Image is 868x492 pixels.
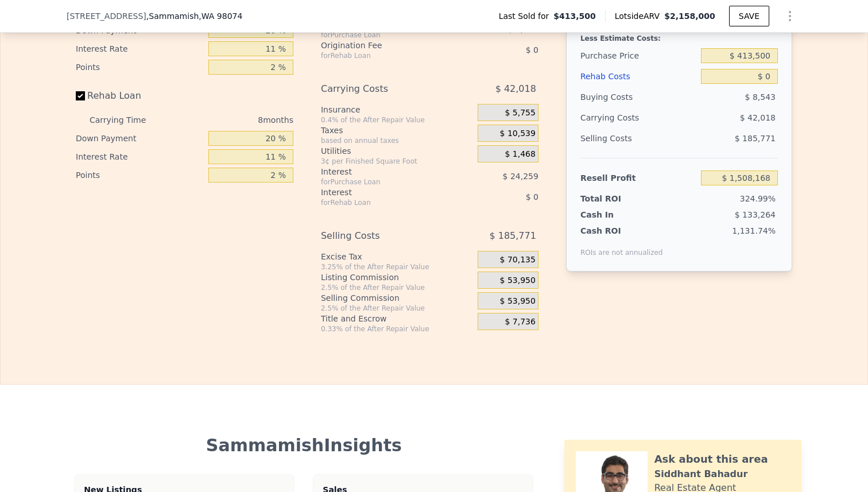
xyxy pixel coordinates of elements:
div: Total ROI [580,193,652,204]
span: $ 24,259 [503,172,538,181]
div: 2.5% of the After Repair Value [321,283,473,292]
input: Rehab Loan [76,91,85,100]
div: for Rehab Loan [321,51,449,60]
div: Origination Fee [321,40,449,51]
span: $2,158,000 [664,11,715,21]
button: SAVE [729,6,769,26]
span: $ 5,755 [505,108,535,118]
div: for Rehab Loan [321,198,449,207]
span: $ 1,468 [505,149,535,160]
span: $ 42,018 [495,79,536,99]
div: Rehab Costs [580,66,696,87]
div: Sammamish Insights [76,435,532,456]
div: Buying Costs [580,87,696,107]
span: 1,131.74% [732,226,776,235]
div: Taxes [321,125,473,136]
div: Carrying Time [90,111,164,129]
div: 0.33% of the After Repair Value [321,324,473,334]
div: for Purchase Loan [321,30,449,40]
div: Excise Tax [321,251,473,262]
span: $ 53,950 [500,296,536,307]
span: $ 133,264 [735,210,776,219]
div: Selling Costs [580,128,696,149]
label: Rehab Loan [76,86,204,106]
span: 324.99% [740,194,776,203]
span: , Sammamish [146,10,243,22]
span: Last Sold for [499,10,554,22]
div: Interest [321,187,449,198]
div: Listing Commission [321,272,473,283]
div: Resell Profit [580,168,696,188]
div: Utilities [321,145,473,157]
span: $ 0 [526,45,538,55]
div: Ask about this area [654,451,768,467]
div: Down Payment [76,129,204,148]
div: ROIs are not annualized [580,237,663,257]
span: [STREET_ADDRESS] [67,10,146,22]
span: $ 8,543 [745,92,776,102]
div: 0.4% of the After Repair Value [321,115,473,125]
div: 3¢ per Finished Square Foot [321,157,473,166]
div: Points [76,166,204,184]
div: Title and Escrow [321,313,473,324]
span: Lotside ARV [615,10,664,22]
span: , WA 98074 [199,11,242,21]
div: 2.5% of the After Repair Value [321,304,473,313]
div: Selling Costs [321,226,449,246]
div: Interest [321,166,449,177]
span: $413,500 [553,10,596,22]
div: Insurance [321,104,473,115]
div: Carrying Costs [321,79,449,99]
span: $ 185,771 [489,226,536,246]
div: Siddhant Bahadur [654,467,748,481]
div: Cash ROI [580,225,663,237]
span: $ 70,135 [500,255,536,265]
span: $ 53,950 [500,276,536,286]
div: Interest Rate [76,40,204,58]
div: Points [76,58,204,76]
span: $ 185,771 [735,134,776,143]
span: $ 10,539 [500,129,536,139]
div: 8 months [169,111,293,129]
div: Carrying Costs [580,107,652,128]
div: Selling Commission [321,292,473,304]
div: Cash In [580,209,652,220]
div: Less Estimate Costs: [580,25,778,45]
div: Interest Rate [76,148,204,166]
button: Show Options [778,5,801,28]
span: $ 0 [526,192,538,202]
div: Purchase Price [580,45,696,66]
div: based on annual taxes [321,136,473,145]
span: $ 42,018 [740,113,776,122]
div: for Purchase Loan [321,177,449,187]
div: 3.25% of the After Repair Value [321,262,473,272]
span: $ 7,736 [505,317,535,327]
